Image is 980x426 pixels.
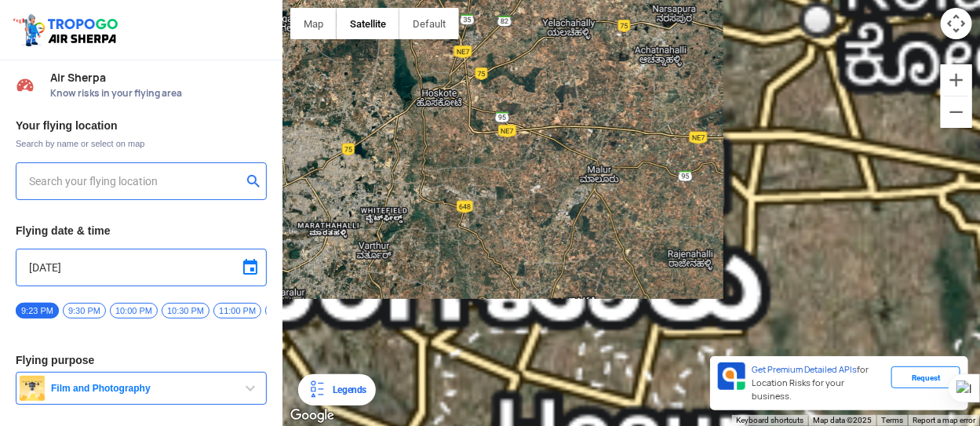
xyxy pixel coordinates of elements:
img: Risk Scores [16,75,35,94]
h3: Flying purpose [16,355,267,366]
button: Map camera controls [941,8,972,39]
span: Film and Photography [45,382,241,395]
a: Report a map error [913,416,975,424]
div: for Location Risks for your business. [745,362,891,404]
span: 10:00 PM [110,303,158,319]
span: Search by name or select on map [16,137,267,150]
button: Show satellite imagery [337,8,399,39]
a: Open this area in Google Maps (opens a new window) [286,406,338,426]
img: Google [286,406,338,426]
span: 10:30 PM [162,303,209,319]
span: Know risks in your flying area [50,87,267,100]
h3: Your flying location [16,120,267,131]
input: Select Date [29,258,253,277]
img: Legends [308,380,326,399]
button: Keyboard shortcuts [736,415,803,426]
button: Film and Photography [16,372,267,405]
img: film.png [20,376,45,401]
span: 9:23 PM [16,303,59,319]
img: Premium APIs [718,362,745,390]
div: Request [891,366,960,388]
span: 9:30 PM [63,303,106,319]
button: Zoom out [941,96,972,128]
div: Legends [326,380,366,399]
span: Air Sherpa [50,71,267,84]
span: 11:00 PM [213,303,261,319]
img: ic_tgdronemaps.svg [12,12,123,48]
span: Get Premium Detailed APIs [752,364,857,375]
button: Show street map [290,8,337,39]
span: 11:30 PM [265,303,313,319]
h3: Flying date & time [16,225,267,236]
span: Map data ©2025 [813,416,872,424]
input: Search your flying location [29,172,242,191]
button: Zoom in [941,64,972,96]
a: Terms [881,416,903,424]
